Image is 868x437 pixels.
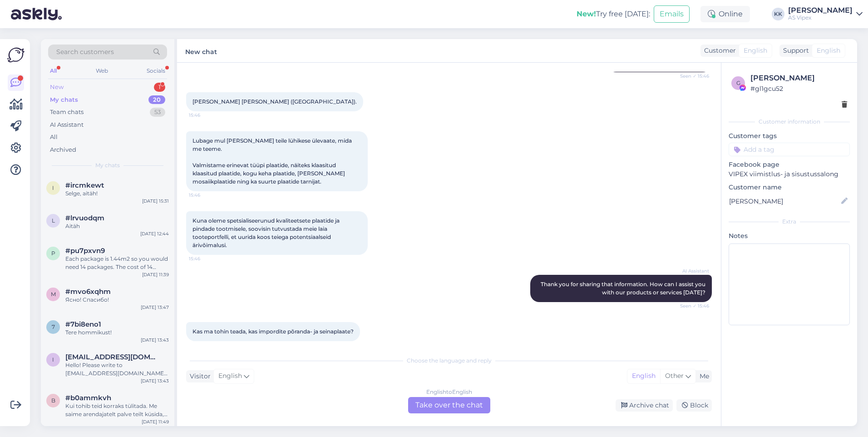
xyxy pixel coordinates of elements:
[772,8,784,20] div: KK
[744,46,767,55] span: English
[65,288,111,296] span: #mvo6xqhm
[148,95,165,104] div: 20
[51,291,56,298] span: m
[65,214,104,222] span: #lrvuodqm
[65,247,105,255] span: #pu7pxvn9
[50,120,84,129] div: AI Assistant
[141,304,169,311] div: [DATE] 13:47
[7,46,25,64] img: Askly Logo
[186,357,712,365] div: Choose the language and reply
[729,169,850,179] p: VIPEX viimistlus- ja sisustussalong
[52,356,54,363] span: i
[65,402,169,418] div: Kui tohib teid korraks tülitada. Me saime arendajatelt palve teilt küsida, kas te saite e-mail te...
[408,397,490,413] div: Take over the chat
[675,303,709,309] span: Seen ✓ 15:46
[65,189,169,198] div: Selge, aitäh!
[65,222,169,230] div: Aitäh
[94,65,110,77] div: Web
[189,342,223,348] span: 15:52
[577,9,650,20] div: Try free [DATE]:
[65,181,104,189] span: #ircmkewt
[729,196,839,206] input: Add name
[700,46,736,55] div: Customer
[729,160,850,169] p: Facebook page
[52,184,54,191] span: i
[142,418,169,425] div: [DATE] 11:49
[676,399,712,412] div: Block
[577,10,596,18] b: New!
[189,192,223,199] span: 15:46
[675,73,709,79] span: Seen ✓ 15:46
[817,46,840,55] span: English
[729,118,850,126] div: Customer information
[729,231,850,241] p: Notes
[51,250,55,257] span: p
[675,268,709,274] span: AI Assistant
[50,108,84,117] div: Team chats
[627,369,660,383] div: English
[616,399,673,412] div: Archive chat
[750,84,847,94] div: # gl1gcu52
[541,281,707,296] span: Thank you for sharing that information. How can I assist you with our products or services [DATE]?
[189,255,223,262] span: 15:46
[729,143,850,156] input: Add a tag
[729,218,850,226] div: Extra
[48,65,59,77] div: All
[192,98,357,105] span: [PERSON_NAME] [PERSON_NAME] ([GEOGRAPHIC_DATA]).
[65,255,169,271] div: Each package is 1.44m2 so you would need 14 packages. The cost of 14 packages is 924.94€ for the ...
[788,7,863,21] a: [PERSON_NAME]AS Vipex
[51,397,55,404] span: b
[185,45,217,57] label: New chat
[654,5,690,23] button: Emails
[750,73,847,84] div: [PERSON_NAME]
[52,323,55,330] span: 7
[142,198,169,204] div: [DATE] 15:31
[50,133,58,142] div: All
[142,271,169,278] div: [DATE] 11:39
[65,328,169,337] div: Tere hommikust!
[779,46,809,55] div: Support
[65,353,160,361] span: iron63260@outlook.fr
[141,377,169,384] div: [DATE] 13:43
[729,183,850,192] p: Customer name
[189,112,223,119] span: 15:46
[665,372,684,380] span: Other
[65,361,169,377] div: Hello! Please write to [EMAIL_ADDRESS][DOMAIN_NAME] with your request!
[65,394,111,402] span: #b0ammkvh
[192,137,353,185] span: Lubage mul [PERSON_NAME] teile lühikese ülevaate, mida me teeme. Valmistame erinevat tüüpi plaati...
[192,217,341,248] span: Kuna oleme spetsialiseerunud kvaliteetsete plaatide ja pindade tootmisele, soovisin tutvustada me...
[140,230,169,237] div: [DATE] 12:44
[150,108,165,117] div: 53
[145,65,167,77] div: Socials
[50,83,64,92] div: New
[696,372,709,381] div: Me
[788,7,853,14] div: [PERSON_NAME]
[65,296,169,304] div: Ясно! Спасибо!
[95,161,120,169] span: My chats
[426,388,472,396] div: English to English
[65,320,101,328] span: #7bi8eno1
[56,47,114,57] span: Search customers
[186,372,211,381] div: Visitor
[729,131,850,141] p: Customer tags
[154,83,165,92] div: 1
[192,328,354,335] span: Kas ma tohin teada, kas impordite põranda- ja seinaplaate?
[50,95,78,104] div: My chats
[736,79,740,86] span: g
[50,145,76,154] div: Archived
[788,14,853,21] div: AS Vipex
[218,371,242,381] span: English
[700,6,750,22] div: Online
[141,337,169,343] div: [DATE] 13:43
[52,217,55,224] span: l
